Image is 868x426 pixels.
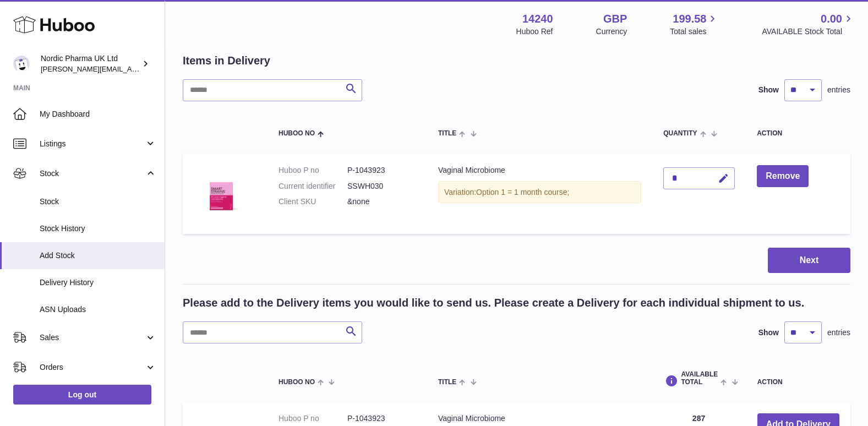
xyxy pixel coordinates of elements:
h2: Please add to the Delivery items you would like to send us. Please create a Delivery for each ind... [183,296,804,310]
button: Remove [757,165,809,188]
span: Title [438,379,456,386]
span: Listings [40,139,145,149]
label: Show [758,327,779,338]
dd: P-1043923 [347,165,416,176]
label: Show [758,85,779,95]
span: Title [438,130,456,137]
dt: Client SKU [279,196,347,207]
td: Vaginal Microbiome [427,154,652,234]
div: Action [757,379,839,386]
span: Quantity [663,130,697,137]
span: Total sales [670,26,719,37]
span: 199.58 [673,12,706,26]
span: AVAILABLE Stock Total [762,26,855,37]
span: My Dashboard [40,109,156,119]
span: [PERSON_NAME][EMAIL_ADDRESS][DOMAIN_NAME] [41,64,221,73]
img: joe.plant@parapharmdev.com [13,56,30,72]
dt: Huboo P no [279,165,347,176]
span: Stock [40,196,156,207]
span: AVAILABLE Total [681,371,718,385]
span: entries [827,327,850,338]
div: Currency [596,26,627,37]
span: Delivery History [40,277,156,288]
span: ASN Uploads [40,304,156,315]
div: Variation: [438,181,641,204]
a: Log out [13,385,151,405]
span: Huboo no [279,130,315,137]
span: 0.00 [821,12,842,26]
dt: Current identifier [279,181,347,192]
strong: 14240 [522,12,553,26]
dd: P-1043923 [347,413,416,424]
dt: Huboo P no [279,413,347,424]
strong: GBP [603,12,627,26]
span: Option 1 = 1 month course; [476,188,569,196]
span: Stock History [40,223,156,234]
img: Vaginal Microbiome [194,165,249,220]
dd: SSWH030 [347,181,416,192]
span: Huboo no [279,379,315,386]
span: Sales [40,332,145,343]
div: Nordic Pharma UK Ltd [41,53,140,74]
span: Add Stock [40,250,156,261]
span: Orders [40,362,145,373]
h2: Items in Delivery [183,53,270,68]
span: entries [827,85,850,95]
a: 0.00 AVAILABLE Stock Total [762,12,855,37]
div: Action [757,130,839,137]
button: Next [768,248,850,274]
dd: &none [347,196,416,207]
a: 199.58 Total sales [670,12,719,37]
span: Stock [40,168,145,179]
div: Huboo Ref [516,26,553,37]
